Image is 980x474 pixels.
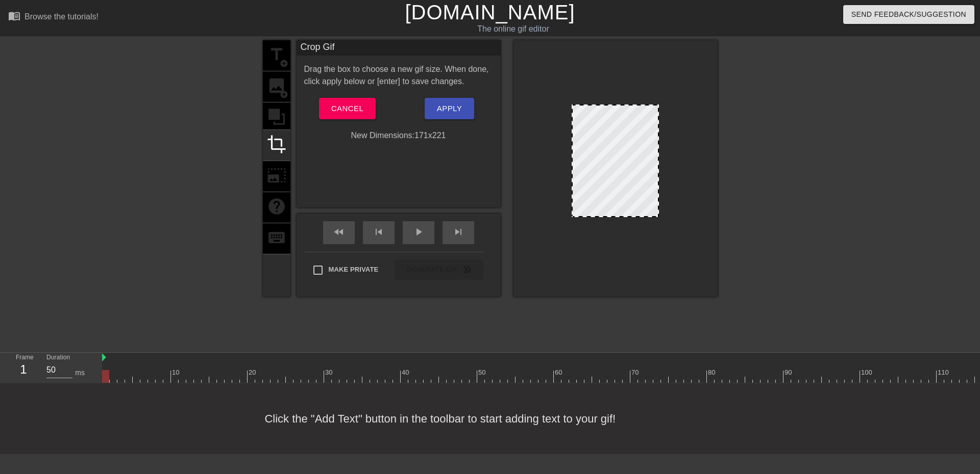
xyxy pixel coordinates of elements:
[555,367,564,378] div: 60
[425,98,474,119] button: Apply
[331,102,363,115] span: Cancel
[16,360,31,379] div: 1
[332,23,695,35] div: The online gif editor
[319,98,376,119] button: Cancel
[631,367,641,378] div: 70
[437,102,462,115] span: Apply
[708,367,717,378] div: 80
[249,367,258,378] div: 20
[452,226,464,238] span: skip_next
[478,367,487,378] div: 50
[405,1,575,23] a: [DOMAIN_NAME]
[938,367,950,378] div: 110
[297,40,501,56] div: Crop Gif
[8,10,99,25] a: Browse the tutorials!
[412,226,425,238] span: play_arrow
[373,226,385,238] span: skip_previous
[333,226,345,238] span: fast_rewind
[8,10,20,22] span: menu_book
[402,367,411,378] div: 40
[172,367,181,378] div: 10
[843,5,974,24] button: Send Feedback/Suggestion
[24,12,99,21] div: Browse the tutorials!
[297,63,501,88] div: Drag the box to choose a new gif size. When done, click apply below or [enter] to save changes.
[8,353,39,382] div: Frame
[329,265,379,275] span: Make Private
[46,355,70,361] label: Duration
[75,367,85,378] div: ms
[785,367,794,378] div: 90
[325,367,334,378] div: 30
[267,135,286,154] span: crop
[861,367,874,378] div: 100
[851,8,966,21] span: Send Feedback/Suggestion
[297,129,501,142] div: New Dimensions: 171 x 221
